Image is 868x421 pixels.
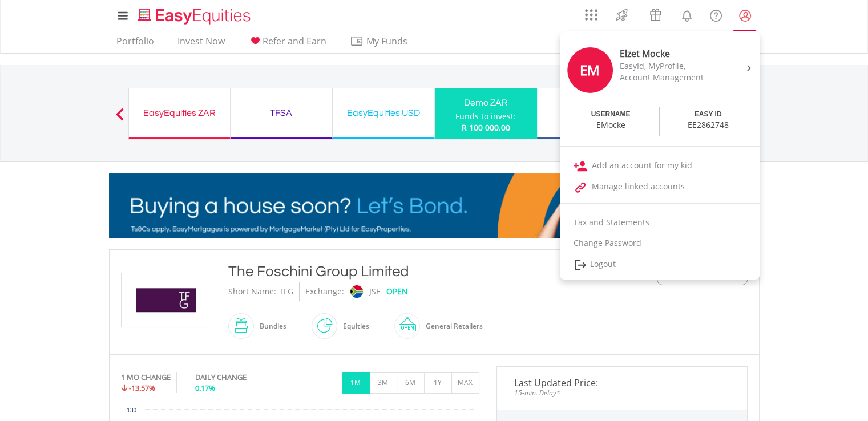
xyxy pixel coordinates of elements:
[560,176,760,197] a: Manage linked accounts
[462,122,510,133] span: R 100 000.00
[639,3,672,24] a: Vouchers
[228,282,276,301] div: Short Name:
[350,285,362,298] img: jse.png
[397,372,425,394] button: 6M
[701,3,730,26] a: FAQ's and Support
[279,282,293,301] div: TFG
[263,35,326,47] span: Refer and Earn
[646,6,665,24] img: vouchers-v2.svg
[244,35,331,53] a: Refer and Earn
[237,105,325,121] div: TFSA
[369,372,397,394] button: 3M
[228,261,587,282] div: The Foschini Group Limited
[305,282,344,301] div: Exchange:
[340,105,427,121] div: EasyEquities USD
[112,35,159,53] a: Portfolio
[506,387,738,398] span: 15-min. Delay*
[730,3,760,28] a: My Profile
[254,313,286,340] div: Bundles
[451,372,479,394] button: MAX
[136,7,255,26] img: EasyEquities_Logo.png
[620,60,716,72] div: EasyId, MyProfile,
[591,110,631,119] div: USERNAME
[134,3,255,26] a: Home page
[109,173,760,238] img: EasyMortage Promotion Banner
[585,9,597,21] img: grid-menu-icon.svg
[560,34,760,140] a: EM Elzet Mocke EasyId, MyProfile, Account Management USERNAME EMocke EASY ID EE2862748
[506,378,738,387] span: Last Updated Price:
[350,34,425,48] span: My Funds
[596,119,625,131] div: EMocke
[455,111,516,122] div: Funds to invest:
[688,119,729,131] div: EE2862748
[136,105,223,121] div: EasyEquities ZAR
[567,47,613,93] div: EM
[544,105,632,121] div: Demo USD
[560,233,760,253] a: Change Password
[560,212,760,233] a: Tax and Statements
[578,3,605,21] a: AppsGrid
[386,282,408,301] div: OPEN
[672,3,701,26] a: Notifications
[620,47,716,60] div: Elzet Mocke
[121,372,171,383] div: 1 MO CHANGE
[612,6,631,24] img: thrive-v2.svg
[123,273,209,327] img: EQU.ZA.TFG.png
[129,383,155,393] span: -13.57%
[442,95,530,111] div: Demo ZAR
[195,383,215,393] span: 0.17%
[560,253,760,277] a: Logout
[195,372,285,383] div: DAILY CHANGE
[342,372,370,394] button: 1M
[695,110,722,119] div: EASY ID
[369,282,381,301] div: JSE
[127,407,136,414] text: 130
[337,313,369,340] div: Equities
[620,72,716,83] div: Account Management
[173,35,229,53] a: Invest Now
[560,155,760,176] a: Add an account for my kid
[424,372,452,394] button: 1Y
[420,313,483,340] div: General Retailers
